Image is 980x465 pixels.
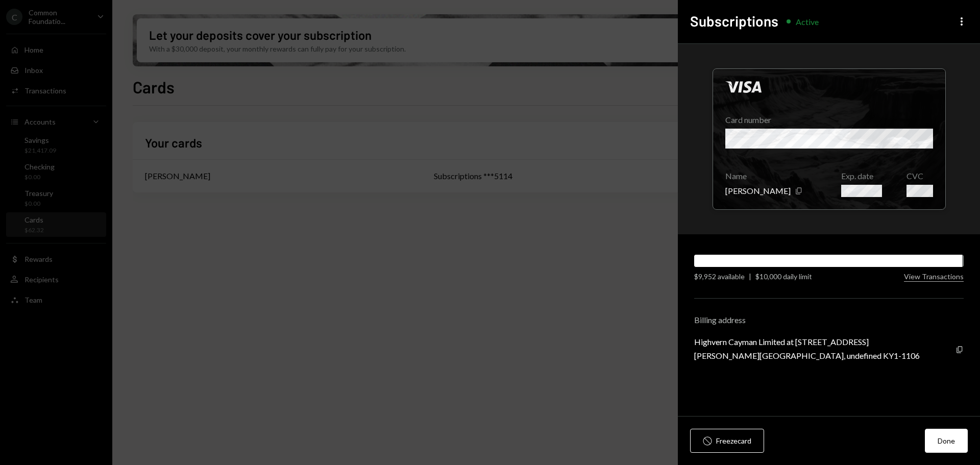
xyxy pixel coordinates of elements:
h2: Subscriptions [690,11,778,31]
div: | [749,271,751,282]
div: Billing address [694,315,964,325]
div: Click to hide [713,68,946,210]
div: $10,000 daily limit [755,271,812,282]
button: View Transactions [904,272,964,282]
button: Done [925,429,968,453]
button: Freezecard [690,429,764,453]
div: [PERSON_NAME][GEOGRAPHIC_DATA], undefined KY1-1106 [694,351,920,360]
div: $9,952 available [694,271,745,282]
div: Highvern Cayman Limited at [STREET_ADDRESS] [694,337,920,347]
div: Active [796,17,819,27]
div: Freeze card [716,435,751,446]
